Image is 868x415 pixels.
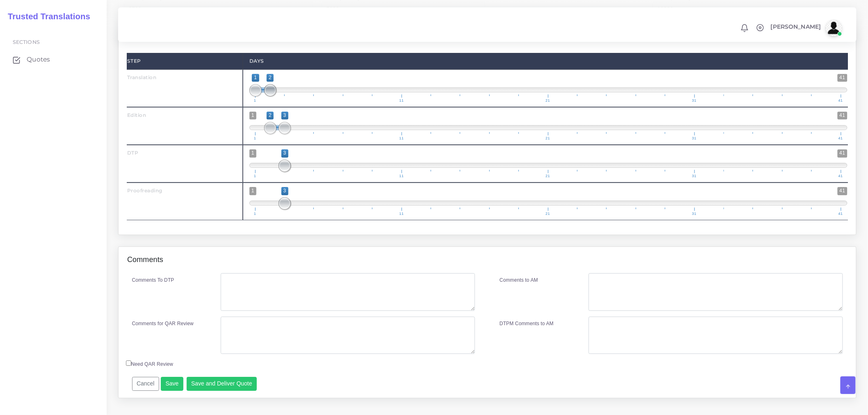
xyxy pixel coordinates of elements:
span: 1 [249,149,256,157]
span: 2 [267,112,274,119]
img: avatar [826,20,842,36]
span: 41 [838,112,847,119]
span: 1 [253,99,258,103]
a: Cancel [132,380,160,387]
button: Save [161,377,183,391]
span: 41 [838,187,847,195]
span: 2 [267,74,274,82]
span: 31 [691,99,698,103]
span: 3 [281,149,288,157]
span: 21 [544,174,551,178]
span: 3 [281,187,288,195]
span: Sections [13,39,40,45]
span: 1 [253,212,258,216]
h4: Comments [127,255,163,265]
span: 31 [691,137,698,140]
span: 1 [252,74,259,82]
strong: DTP [127,150,139,156]
button: Save and Deliver Quote [187,377,257,391]
span: 11 [398,212,405,216]
span: 3 [281,112,288,119]
strong: Days [249,58,264,64]
span: 1 [253,137,258,140]
strong: Translation [127,74,157,80]
strong: Proofreading [127,187,162,194]
label: Comments for QAR Review [132,320,194,327]
span: 41 [837,99,844,103]
span: 41 [838,149,847,157]
span: 1 [253,174,258,178]
span: 11 [398,174,405,178]
span: 41 [837,137,844,140]
span: 21 [544,212,551,216]
input: Need QAR Review [126,360,131,366]
strong: Step [127,58,141,64]
span: 21 [544,137,551,140]
label: DTPM Comments to AM [500,320,554,327]
span: Quotes [27,55,50,64]
span: 41 [837,212,844,216]
strong: Edition [127,112,146,118]
button: Cancel [132,377,160,391]
span: 31 [691,212,698,216]
h2: Trusted Translations [2,11,90,21]
span: 1 [249,187,256,195]
label: Need QAR Review [126,360,174,368]
span: 41 [838,74,847,82]
span: 31 [691,174,698,178]
a: Quotes [6,51,101,68]
a: [PERSON_NAME]avatar [767,20,845,36]
label: Comments to AM [500,276,538,284]
span: 11 [398,99,405,103]
span: 1 [249,112,256,119]
span: [PERSON_NAME] [771,24,821,30]
a: Trusted Translations [2,10,90,23]
label: Comments To DTP [132,276,174,284]
span: 41 [837,174,844,178]
span: 21 [544,99,551,103]
span: 11 [398,137,405,140]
